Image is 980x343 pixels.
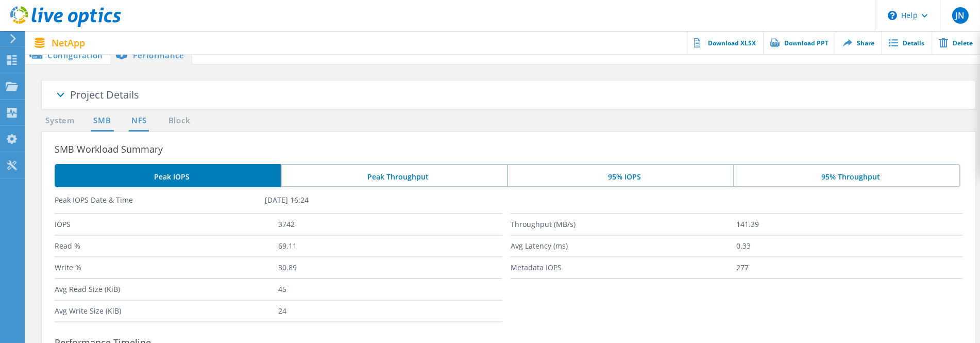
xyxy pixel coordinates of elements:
[281,164,507,187] li: Peak Throughput
[55,279,279,300] label: Avg Read Size (KiB)
[836,31,882,54] a: Share
[511,236,737,256] label: Avg Latency (ms)
[511,257,737,278] label: Metadata IOPS
[91,115,113,127] a: SMB
[932,31,980,54] a: Delete
[55,301,279,321] label: Avg Write Size (KiB)
[737,214,963,235] label: 141.39
[737,257,963,278] label: 277
[279,301,503,321] label: 24
[507,164,733,187] li: 95% IOPS
[55,236,279,256] label: Read %
[55,164,281,187] li: Peak IOPS
[55,257,279,278] label: Write %
[129,115,149,127] a: NFS
[279,257,503,278] label: 30.89
[279,236,503,256] label: 69.11
[733,164,960,187] li: 95% Throughput
[165,115,193,127] a: Block
[888,11,897,20] svg: \n
[41,115,79,127] a: System
[52,38,85,47] span: NetApp
[511,214,737,235] label: Throughput (MB/s)
[279,279,503,300] label: 45
[279,214,503,235] label: 3742
[737,236,963,256] label: 0.33
[265,195,475,205] label: [DATE] 16:24
[55,214,279,235] label: IOPS
[687,31,763,54] a: Download XLSX
[55,195,265,205] label: Peak IOPS Date & Time
[55,142,975,156] h3: SMB Workload Summary
[955,11,965,20] span: JN
[763,31,836,54] a: Download PPT
[10,22,121,29] a: Live Optics Dashboard
[70,88,139,102] span: Project Details
[882,31,932,54] a: Details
